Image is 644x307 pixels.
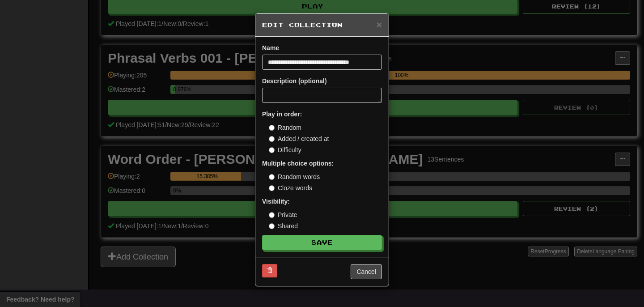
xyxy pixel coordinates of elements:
[269,174,275,180] input: Random words
[269,134,329,143] label: Added / created at
[269,183,312,192] label: Cloze words
[269,222,298,230] label: Shared
[269,123,301,132] label: Random
[269,125,275,131] input: Random
[351,264,382,279] button: Cancel
[269,136,275,142] input: Added / created at
[269,172,320,181] label: Random words
[269,145,301,154] label: Difficulty
[269,210,297,219] label: Private
[262,111,302,118] strong: Play in order:
[377,20,382,29] button: Close
[262,77,327,85] label: Description (optional)
[262,43,279,52] label: Name
[377,19,382,30] span: ×
[269,223,275,229] input: Shared
[262,198,290,205] strong: Visibility:
[269,212,275,218] input: Private
[262,235,382,250] button: Save
[262,21,382,30] h5: Edit Collection
[262,160,334,167] strong: Multiple choice options:
[269,185,275,191] input: Cloze words
[269,147,275,153] input: Difficulty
